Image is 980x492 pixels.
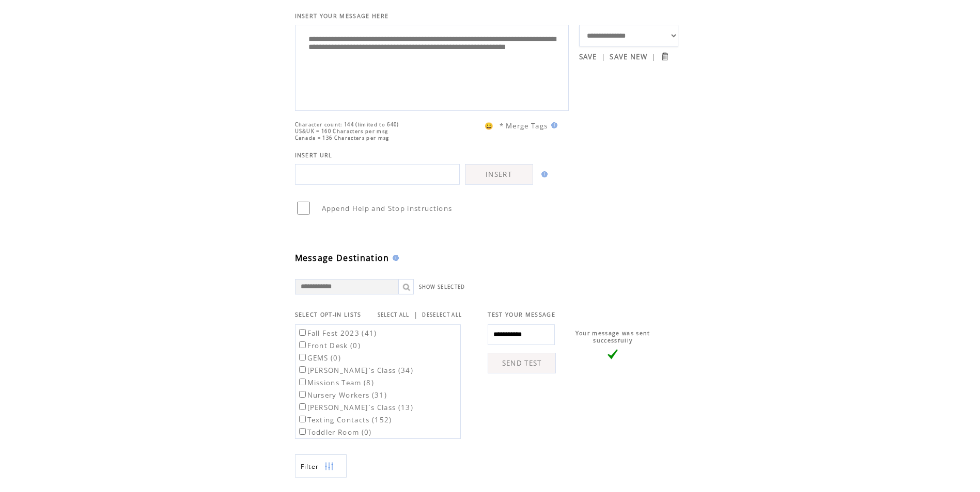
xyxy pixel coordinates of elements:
span: INSERT URL [295,152,333,159]
input: GEMS (0) [299,354,306,360]
span: Character count: 144 (limited to 640) [295,121,399,128]
input: Fall Fest 2023 (41) [299,329,306,336]
span: | [414,310,418,319]
a: SELECT ALL [378,311,410,318]
span: Append Help and Stop instructions [322,204,453,213]
span: | [651,52,656,61]
span: | [601,52,605,61]
label: Toddler Room (0) [297,428,372,437]
label: [PERSON_NAME]`s Class (34) [297,366,414,375]
input: Toddler Room (0) [299,428,306,435]
img: help.gif [538,171,548,177]
label: Missions Team (8) [297,378,375,387]
label: Front Desk (0) [297,341,361,350]
span: US&UK = 160 Characters per msg [295,128,388,135]
label: Texting Contacts (152) [297,415,392,424]
a: SHOW SELECTED [419,284,465,290]
span: SELECT OPT-IN LISTS [295,311,362,318]
label: [PERSON_NAME]`s Class (13) [297,403,414,412]
a: DESELECT ALL [422,311,462,318]
span: Show filters [301,462,319,471]
a: SAVE [579,52,597,61]
input: Front Desk (0) [299,341,306,348]
img: filters.png [324,455,334,478]
img: help.gif [548,122,557,128]
label: Nursery Workers (31) [297,390,387,400]
img: help.gif [390,255,399,261]
span: * Merge Tags [500,121,548,130]
input: Submit [660,52,670,61]
img: vLarge.png [608,349,618,359]
a: SEND TEST [488,353,556,373]
span: TEST YOUR MESSAGE [488,311,555,318]
span: Your message was sent successfully [575,330,650,344]
input: Nursery Workers (31) [299,391,306,398]
input: Texting Contacts (152) [299,416,306,422]
input: [PERSON_NAME]`s Class (13) [299,403,306,410]
label: GEMS (0) [297,353,341,363]
span: Canada = 136 Characters per msg [295,135,390,141]
a: Filter [295,454,347,478]
a: SAVE NEW [610,52,647,61]
input: [PERSON_NAME]`s Class (34) [299,366,306,373]
span: INSERT YOUR MESSAGE HERE [295,12,389,20]
label: Fall Fest 2023 (41) [297,329,377,338]
span: Message Destination [295,252,390,264]
input: Missions Team (8) [299,379,306,385]
a: INSERT [465,164,533,185]
span: 😀 [485,121,494,130]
